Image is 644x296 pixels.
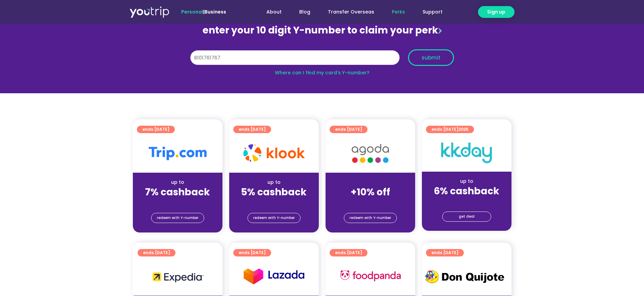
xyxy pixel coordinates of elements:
[239,126,266,133] span: ends [DATE]
[258,6,290,18] a: About
[364,179,377,186] span: up to
[351,186,390,199] strong: +10% off
[205,8,226,15] a: Business
[247,213,301,223] a: redeem with Y-number
[458,126,469,132] span: 2025
[275,69,369,76] a: Where can I find my card’s Y-number?
[330,249,367,256] a: ends [DATE]
[408,49,454,66] button: submit
[241,186,307,199] strong: 5% cashback
[138,249,175,256] a: ends [DATE]
[426,126,474,133] a: ends [DATE]2025
[427,197,506,204] div: (for stays only)
[350,213,391,223] span: redeem with Y-number
[233,126,271,133] a: ends [DATE]
[190,50,400,65] input: 10 digit Y-number (e.g. 8123456789)
[431,126,469,133] span: ends [DATE]
[426,249,464,256] a: ends [DATE]
[145,186,210,199] strong: 7% cashback
[335,249,362,256] span: ends [DATE]
[233,249,271,256] a: ends [DATE]
[239,249,266,256] span: ends [DATE]
[434,184,499,198] strong: 6% cashback
[157,213,198,223] span: redeem with Y-number
[187,22,457,39] div: enter your 10 digit Y-number to claim your perk
[319,6,383,18] a: Transfer Overseas
[235,198,313,205] div: (for stays only)
[422,55,440,60] span: submit
[478,6,515,18] a: Sign up
[442,212,491,222] a: get deal
[459,212,475,221] span: get deal
[383,6,414,18] a: Perks
[330,126,367,133] a: ends [DATE]
[138,198,217,205] div: (for stays only)
[142,126,169,133] span: ends [DATE]
[244,6,451,18] nav: Menu
[335,126,362,133] span: ends [DATE]
[181,8,203,15] span: Personal
[181,8,226,15] span: |
[431,249,458,256] span: ends [DATE]
[143,249,170,256] span: ends [DATE]
[253,213,295,223] span: redeem with Y-number
[138,179,217,186] div: up to
[151,213,204,223] a: redeem with Y-number
[190,49,454,71] form: Y Number
[344,213,397,223] a: redeem with Y-number
[235,179,313,186] div: up to
[487,8,505,16] span: Sign up
[414,6,451,18] a: Support
[427,178,506,185] div: up to
[290,6,319,18] a: Blog
[137,126,175,133] a: ends [DATE]
[331,198,410,205] div: (for stays only)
